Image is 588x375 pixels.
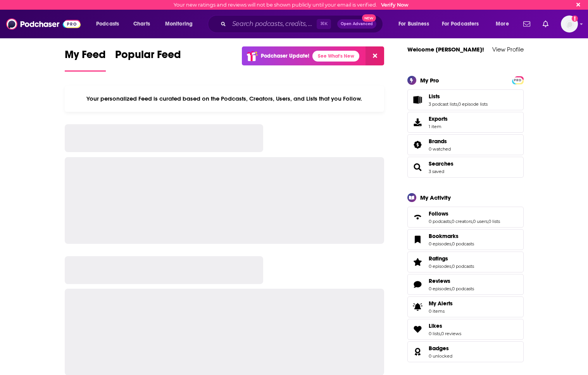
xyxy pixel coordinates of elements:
span: , [451,219,452,224]
div: My Activity [420,194,451,201]
span: Exports [410,117,426,128]
span: Podcasts [96,19,119,29]
a: Show notifications dropdown [520,17,533,31]
a: 0 episode lists [458,101,488,107]
span: Badges [429,345,449,352]
a: 0 lists [488,219,500,224]
a: 0 lists [429,331,440,336]
a: Brands [410,139,426,150]
span: , [451,241,452,247]
a: Exports [407,112,524,133]
a: My Alerts [407,296,524,317]
a: 0 creators [452,219,472,224]
div: Your new ratings and reviews will not be shown publicly until your email is verified. [174,2,409,8]
a: Follows [410,212,426,223]
a: View Profile [492,46,524,53]
div: Search podcasts, credits, & more... [215,15,390,33]
a: Ratings [429,255,474,262]
span: Brands [429,138,447,145]
svg: Email not verified [572,15,578,22]
span: Brands [407,134,524,155]
a: 0 podcasts [429,219,451,224]
span: 0 items [429,308,453,314]
button: open menu [91,18,129,30]
a: 0 episodes [429,286,451,291]
a: PRO [513,77,522,82]
a: Bookmarks [410,234,426,245]
button: Show profile menu [561,15,578,33]
a: 0 users [473,219,488,224]
span: Bookmarks [407,229,524,250]
button: open menu [160,18,203,30]
a: Bookmarks [429,233,474,240]
input: Search podcasts, credits, & more... [229,18,317,30]
a: Badges [410,346,426,357]
span: For Business [398,19,429,29]
a: See What's New [312,51,359,62]
img: Podchaser - Follow, Share and Rate Podcasts [6,17,81,31]
a: Brands [429,138,451,145]
a: 0 podcasts [452,286,474,291]
a: Searches [410,162,426,173]
a: Charts [128,18,155,30]
span: New [362,14,376,22]
span: , [440,331,441,336]
span: Logged in as charlottestone [561,15,578,33]
span: Likes [407,319,524,340]
a: My Feed [65,48,106,72]
span: , [488,219,488,224]
span: Follows [429,210,448,217]
a: Lists [410,94,426,105]
span: More [496,19,509,29]
a: 0 unlocked [429,353,452,359]
a: Badges [429,345,452,352]
a: 0 podcasts [452,264,474,269]
p: Podchaser Update! [261,53,309,59]
a: Ratings [410,257,426,267]
a: Lists [429,93,488,100]
span: PRO [513,77,522,83]
span: Ratings [429,255,448,262]
a: Reviews [410,279,426,290]
span: My Alerts [429,300,453,307]
img: User Profile [561,15,578,33]
span: ⌘ K [317,19,331,29]
span: Badges [407,341,524,362]
span: My Feed [65,48,106,66]
a: Show notifications dropdown [540,17,552,31]
a: Searches [429,160,454,167]
a: 3 podcast lists [429,101,457,107]
span: Open Advanced [341,22,373,26]
div: Your personalized Feed is curated based on the Podcasts, Creators, Users, and Lists that you Follow. [65,86,385,112]
div: My Pro [420,77,439,84]
span: , [472,219,473,224]
a: Welcome [PERSON_NAME]! [407,46,484,53]
span: Bookmarks [429,233,459,240]
span: Follows [407,207,524,228]
span: , [451,264,452,269]
a: Verify Now [381,2,409,8]
span: My Alerts [410,301,426,312]
span: Lists [407,89,524,110]
a: Popular Feed [115,48,181,72]
a: 0 episodes [429,241,451,247]
a: 0 watched [429,146,451,152]
span: Charts [133,19,150,29]
a: Likes [429,322,461,329]
a: Reviews [429,277,474,284]
span: 1 item [429,124,448,129]
span: Lists [429,93,440,100]
span: Ratings [407,252,524,272]
button: open menu [393,18,439,30]
span: Reviews [429,277,450,284]
button: open menu [490,18,519,30]
a: 0 reviews [441,331,461,336]
a: Follows [429,210,500,217]
span: Popular Feed [115,48,181,66]
span: , [451,286,452,291]
a: 0 episodes [429,264,451,269]
span: Exports [429,115,448,122]
span: , [457,101,458,107]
